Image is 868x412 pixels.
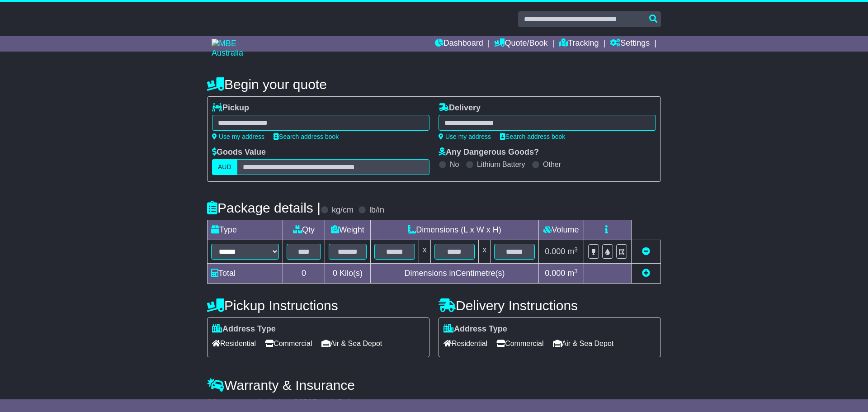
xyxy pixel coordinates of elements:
[207,200,321,215] h4: Package details |
[494,36,547,52] a: Quote/Book
[500,133,565,140] a: Search address book
[208,220,283,240] td: Type
[369,205,384,215] label: lb/in
[642,247,650,256] a: Remove this item
[574,268,578,275] sup: 3
[553,336,614,350] span: Air & Sea Depot
[325,220,371,240] td: Weight
[479,240,491,264] td: x
[477,160,525,169] label: Lithium Battery
[439,298,661,313] h4: Delivery Instructions
[212,103,249,113] label: Pickup
[212,159,237,175] label: AUD
[332,205,354,215] label: kg/cm
[208,264,283,284] td: Total
[545,247,565,256] span: 0.000
[370,264,538,284] td: Dimensions in Centimetre(s)
[439,103,481,113] label: Delivery
[439,147,539,157] label: Any Dangerous Goods?
[443,324,507,334] label: Address Type
[559,36,599,52] a: Tracking
[325,264,371,284] td: Kilo(s)
[642,269,650,278] a: Add new item
[212,133,264,140] a: Use my address
[274,133,339,140] a: Search address book
[212,336,256,350] span: Residential
[610,36,650,52] a: Settings
[496,336,543,350] span: Commercial
[265,336,312,350] span: Commercial
[543,160,561,169] label: Other
[567,247,578,256] span: m
[207,77,661,92] h4: Begin your quote
[283,220,325,240] td: Qty
[207,298,429,313] h4: Pickup Instructions
[435,36,483,52] a: Dashboard
[212,147,266,157] label: Goods Value
[574,246,578,253] sup: 3
[545,269,565,278] span: 0.000
[439,133,491,140] a: Use my address
[298,398,312,407] span: 250
[370,220,538,240] td: Dimensions (L x W x H)
[321,336,382,350] span: Air & Sea Depot
[567,269,578,278] span: m
[283,264,325,284] td: 0
[207,378,661,393] h4: Warranty & Insurance
[443,336,487,350] span: Residential
[207,398,661,407] div: All our quotes include a $ FreightSafe warranty.
[419,240,430,264] td: x
[450,160,459,169] label: No
[212,324,276,334] label: Address Type
[333,269,337,278] span: 0
[538,220,584,240] td: Volume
